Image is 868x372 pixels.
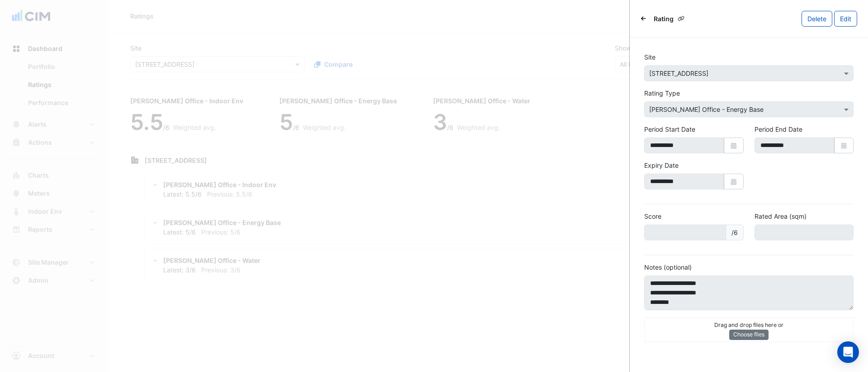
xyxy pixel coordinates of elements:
[755,124,802,134] label: Period End Date
[755,211,807,221] label: Rated Area (sqm)
[729,330,769,340] button: Choose files
[644,211,661,221] label: Score
[644,124,695,134] label: Period Start Date
[644,262,692,272] label: Notes (optional)
[678,15,684,22] span: Copy link to clipboard
[834,11,857,27] button: Edit
[802,11,832,27] button: Delete
[726,225,744,240] span: /6
[644,88,680,98] label: Rating Type
[644,161,679,170] label: Expiry Date
[644,52,656,62] label: Site
[837,341,859,363] div: Open Intercom Messenger
[641,14,646,23] button: Back
[654,14,674,23] span: Rating
[714,321,783,328] small: Drag and drop files here or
